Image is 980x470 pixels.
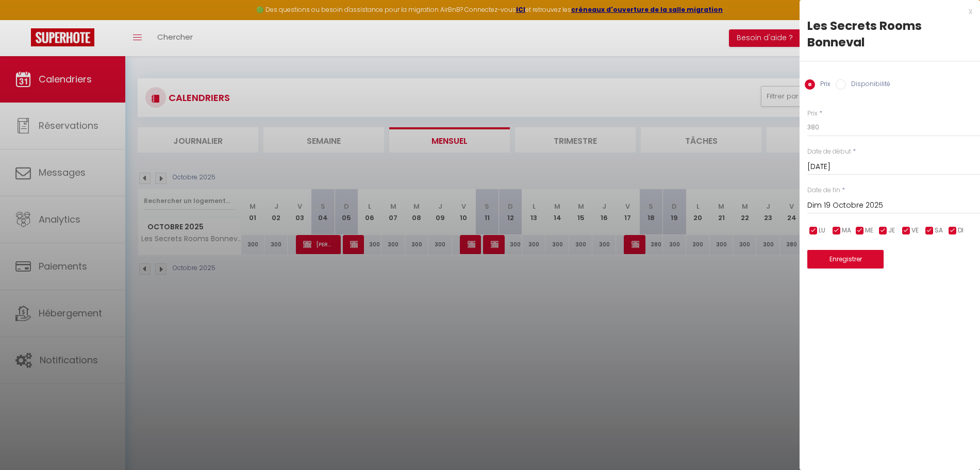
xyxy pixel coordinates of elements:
[958,226,964,236] span: DI
[8,4,39,35] button: Ouvrir le widget de chat LiveChat
[819,226,825,236] span: LU
[911,226,919,236] span: VE
[815,79,830,91] label: Prix
[807,250,884,268] button: Enregistrer
[888,226,895,236] span: JE
[807,109,818,119] label: Prix
[865,226,873,236] span: ME
[800,5,972,18] div: x
[935,226,943,236] span: SA
[807,18,972,51] div: Les Secrets Rooms Bonneval
[842,226,851,236] span: MA
[807,147,851,157] label: Date de début
[807,186,840,195] label: Date de fin
[846,79,890,91] label: Disponibilité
